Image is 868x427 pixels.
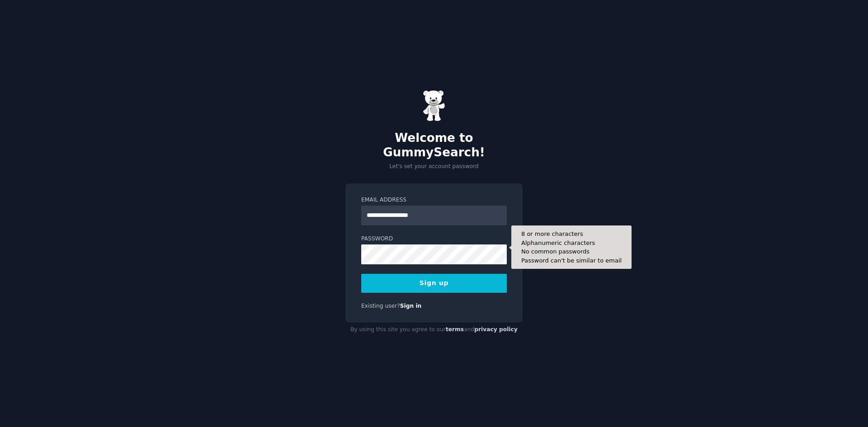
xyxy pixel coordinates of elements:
[361,274,507,293] button: Sign up
[345,131,523,160] h2: Welcome to GummySearch!
[361,196,507,204] label: Email Address
[423,90,445,122] img: Gummy Bear
[474,326,518,333] a: privacy policy
[345,163,523,171] p: Let's set your account password
[446,326,464,333] a: terms
[361,235,507,243] label: Password
[361,303,400,309] span: Existing user?
[345,323,523,337] div: By using this site you agree to our and
[400,303,422,309] a: Sign in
